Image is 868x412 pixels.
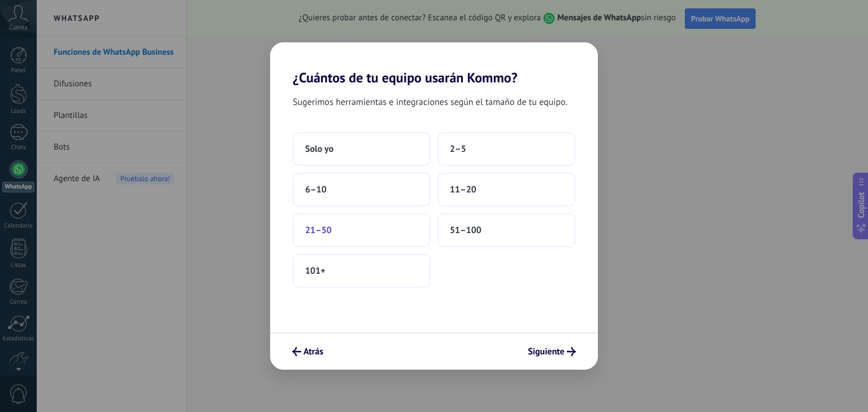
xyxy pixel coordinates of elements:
[523,342,581,361] button: Siguiente
[305,265,325,277] span: 101+
[303,348,323,356] span: Atrás
[528,348,565,356] span: Siguiente
[450,143,466,155] span: 2–5
[293,132,431,166] button: Solo yo
[270,42,598,86] h2: ¿Cuántos de tu equipo usarán Kommo?
[293,254,431,288] button: 101+
[293,95,567,109] span: Sugerimos herramientas e integraciones según el tamaño de tu equipo.
[450,225,481,236] span: 51–100
[437,173,575,207] button: 11–20
[293,173,431,207] button: 6–10
[305,143,333,155] span: Solo yo
[293,213,431,247] button: 21–50
[437,132,575,166] button: 2–5
[305,184,327,195] span: 6–10
[437,213,575,247] button: 51–100
[305,225,332,236] span: 21–50
[450,184,476,195] span: 11–20
[287,342,328,361] button: Atrás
